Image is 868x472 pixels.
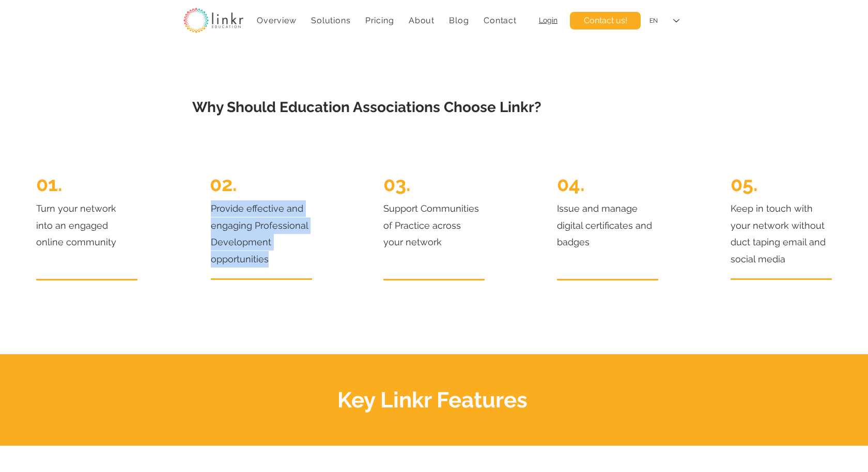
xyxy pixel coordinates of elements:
span: Blog [449,15,469,25]
span: Overview [257,15,296,25]
span: About [409,15,435,25]
img: linkr_logo_transparentbg.png [183,8,243,33]
span: Contact [484,15,517,25]
span: Keep in touch with your network without duct taping email and social media [731,203,826,264]
span: 02. [210,172,237,196]
a: Contact us! [570,12,641,29]
span: Contact us! [584,15,627,26]
a: Login [539,16,557,24]
span: Pricing [365,15,394,25]
nav: Site [252,10,522,30]
span: Issue and manage digital certificates and badges [557,203,652,247]
div: About [404,10,440,30]
a: Blog [444,10,474,30]
span: 01. [36,172,63,196]
span: Key Linkr Features [337,387,528,413]
a: Overview [252,10,302,30]
span: Turn your network into an engaged online community [36,203,116,247]
span: Solutions [311,15,350,25]
span: Support Communities of Practice across your network [383,203,479,247]
div: Solutions [306,10,356,30]
div: EN [649,17,658,25]
span: 04. [557,172,585,196]
span: 03. [383,172,411,196]
a: Contact [478,10,522,30]
div: Language Selector: English [642,9,687,33]
span: 05. [731,172,758,196]
a: Pricing [360,10,399,30]
span: Provide effective and engaging Professional Development opportunities [211,203,308,264]
span: Why Should Education Associations Choose Linkr? [192,99,541,116]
